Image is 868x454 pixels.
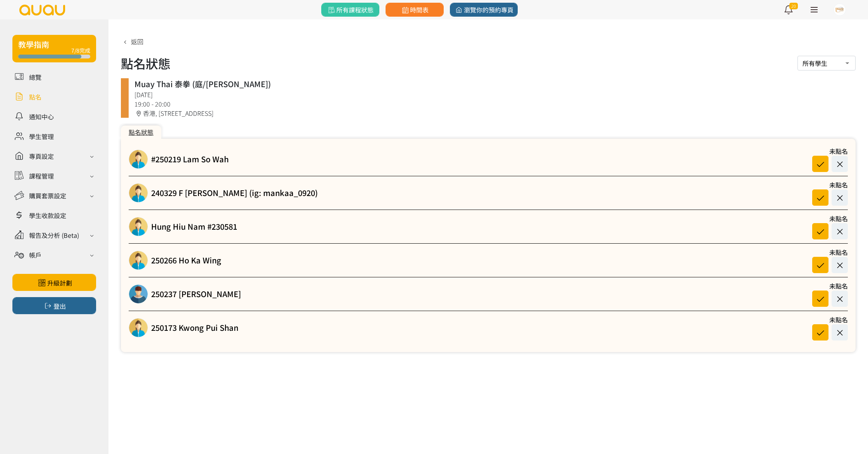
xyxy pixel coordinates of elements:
[29,230,79,240] div: 報告及分析 (Beta)
[805,281,848,291] div: 未點名
[805,315,848,324] div: 未點名
[12,297,96,314] button: 登出
[151,153,229,165] a: #250219 Lam So Wah
[29,250,41,260] div: 帳戶
[29,191,66,200] div: 購買套票設定
[151,221,237,232] a: Hung Hiu Nam #230581
[400,5,429,14] span: 時間表
[134,90,850,99] div: [DATE]
[386,3,444,17] a: 時間表
[805,214,848,223] div: 未點名
[134,99,850,108] div: 19:00 - 20:00
[29,171,54,181] div: 課程管理
[321,3,379,17] a: 所有課程狀態
[151,288,241,300] a: 250237 [PERSON_NAME]
[12,274,96,291] a: 升級計劃
[121,37,143,46] a: 返回
[134,78,850,90] div: Muay Thai 泰拳 (庭/[PERSON_NAME])
[805,180,848,189] div: 未點名
[134,108,850,118] div: 香港, [STREET_ADDRESS]
[450,3,518,17] a: 瀏覽你的預約專頁
[29,151,54,161] div: 專頁設定
[805,248,848,257] div: 未點名
[151,255,221,266] a: 250266 Ho Ka Wing
[327,5,374,14] span: 所有課程狀態
[131,37,143,46] span: 返回
[805,146,848,156] div: 未點名
[789,3,798,9] span: 20
[151,322,238,334] a: 250173 Kwong Pui Shan
[19,5,66,15] img: logo.svg
[121,126,161,139] div: 點名狀態
[121,54,170,72] h1: 點名狀態
[454,5,513,14] span: 瀏覽你的預約專頁
[151,187,318,199] a: 240329 F [PERSON_NAME] (ig: mankaa_0920)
